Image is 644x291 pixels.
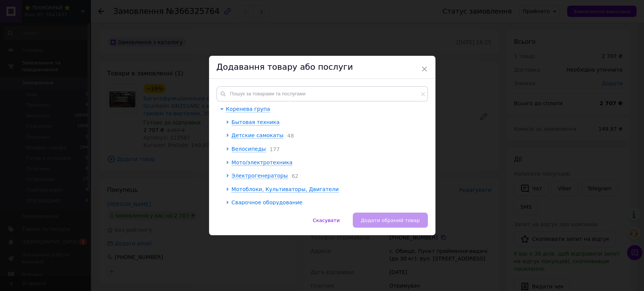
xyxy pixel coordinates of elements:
span: Бытовая техника [232,119,280,125]
span: 177 [266,146,280,152]
span: 62 [288,173,298,179]
div: Додавання товару або послуги [209,56,435,79]
span: Детские самокаты [232,132,284,138]
span: Велосипеды [232,146,266,152]
button: Скасувати [305,213,347,228]
span: Мотоблоки, Культиваторы, Двигатели [232,186,339,192]
span: Электрогенераторы [232,173,288,179]
span: Сварочное оборудование [232,199,303,205]
input: Пошук за товарами та послугами [217,86,428,101]
span: Скасувати [313,217,340,223]
span: 48 [283,133,294,139]
span: Коренева група [226,106,270,112]
span: × [421,63,428,75]
span: Мото/электротехника [232,159,293,165]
